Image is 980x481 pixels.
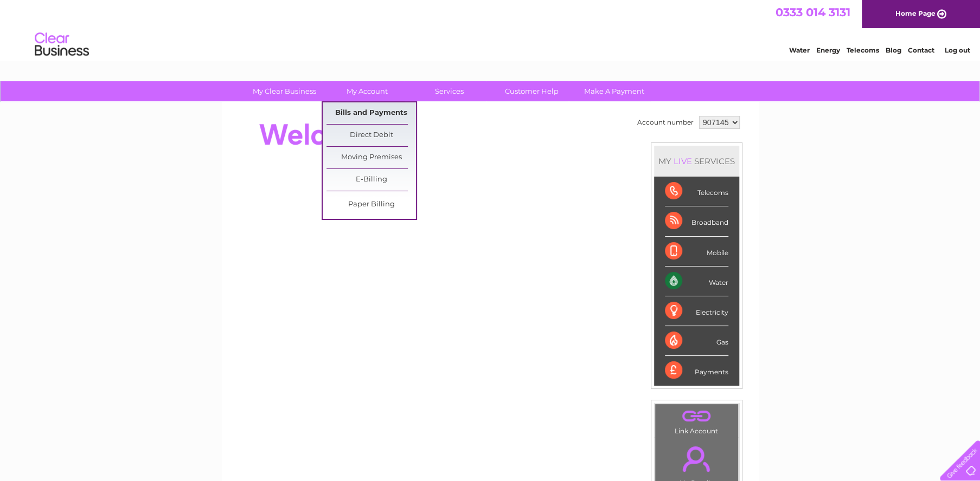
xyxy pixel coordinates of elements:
[847,46,879,54] a: Telecoms
[671,156,694,166] div: LIVE
[326,194,416,216] a: Paper Billing
[240,81,329,101] a: My Clear Business
[665,177,728,206] div: Telecoms
[908,46,934,54] a: Contact
[569,81,659,101] a: Make A Payment
[654,146,739,177] div: MY SERVICES
[326,169,416,191] a: E-Billing
[487,81,577,101] a: Customer Help
[665,266,728,296] div: Water
[816,46,840,54] a: Energy
[944,46,970,54] a: Log out
[665,326,728,356] div: Gas
[886,46,901,54] a: Blog
[635,113,696,132] td: Account number
[665,206,728,236] div: Broadband
[322,81,412,101] a: My Account
[789,46,810,54] a: Water
[658,440,735,478] a: .
[34,28,89,61] img: logo.png
[326,125,416,146] a: Direct Debit
[405,81,494,101] a: Services
[655,404,739,438] td: Link Account
[658,407,735,426] a: .
[665,296,728,326] div: Electricity
[326,102,416,124] a: Bills and Payments
[665,356,728,385] div: Payments
[665,237,728,266] div: Mobile
[234,6,747,53] div: Clear Business is a trading name of Verastar Limited (registered in [GEOGRAPHIC_DATA] No. 3667643...
[326,147,416,168] a: Moving Premises
[776,5,850,19] a: 0333 014 3131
